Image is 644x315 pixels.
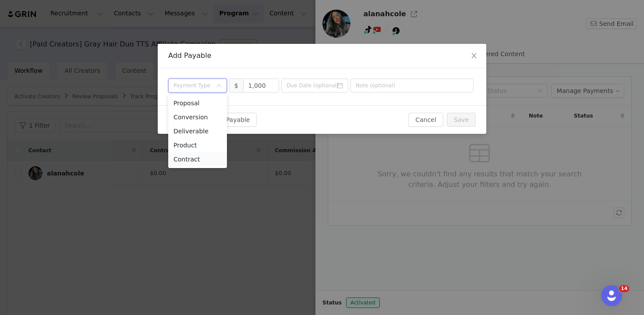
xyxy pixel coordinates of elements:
[350,79,474,93] input: Note (optional)
[337,82,343,89] i: icon: calendar
[168,138,227,152] li: Product
[168,152,227,166] li: Contract
[168,110,227,124] li: Conversion
[619,285,629,292] span: 14
[462,44,486,68] button: Close
[471,52,478,59] i: icon: close
[173,81,212,90] div: Payment Type
[168,51,476,61] div: Add Payable
[229,79,243,93] span: $
[601,285,622,306] iframe: Intercom live chat
[216,83,222,89] i: icon: down
[447,113,476,127] button: Save
[168,124,227,138] li: Deliverable
[168,96,227,110] li: Proposal
[408,113,443,127] button: Cancel
[281,79,348,93] input: Due Date (optional)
